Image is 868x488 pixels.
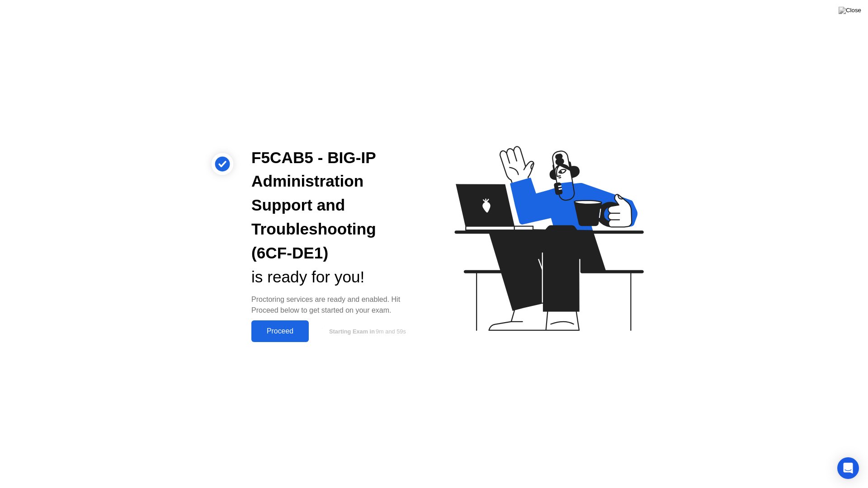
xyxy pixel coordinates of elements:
[376,328,406,335] span: 9m and 59s
[839,7,861,14] img: Close
[837,457,859,479] div: Open Intercom Messenger
[251,294,420,316] div: Proctoring services are ready and enabled. Hit Proceed below to get started on your exam.
[251,320,309,342] button: Proceed
[313,323,420,340] button: Starting Exam in9m and 59s
[254,327,306,335] div: Proceed
[251,265,420,289] div: is ready for you!
[251,146,420,265] div: F5CAB5 - BIG-IP Administration Support and Troubleshooting (6CF-DE1)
